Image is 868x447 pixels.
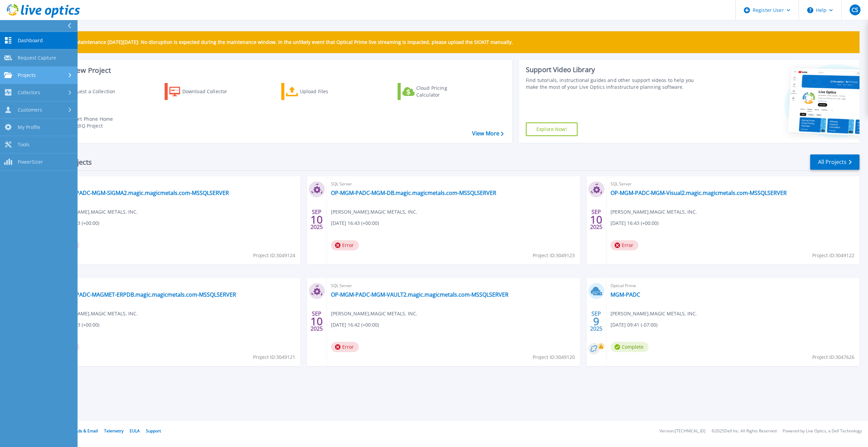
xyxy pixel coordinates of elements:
a: Upload Files [281,83,357,100]
span: [PERSON_NAME] , MAGIC METALS, INC. [611,310,697,317]
li: Powered by Live Optics, a Dell Technology [783,429,862,433]
li: © 2025 Dell Inc. All Rights Reserved [712,429,777,433]
span: Complete [611,342,649,352]
span: [DATE] 16:42 (+00:00) [331,321,379,329]
span: Project ID: 3049121 [253,353,295,361]
a: Ads & Email [75,428,98,434]
span: [DATE] 09:41 (-07:00) [611,321,657,329]
li: Version: [TECHNICAL_ID] [660,429,705,433]
span: 10 [311,318,323,324]
a: EULA [130,428,140,434]
a: Telemetry [104,428,123,434]
div: SEP 2025 [590,309,603,334]
span: [PERSON_NAME] , MAGIC METALS, INC. [51,310,138,317]
span: My Profile [18,124,40,130]
a: Explore Now! [526,122,578,136]
span: [PERSON_NAME] , MAGIC METALS, INC. [611,208,697,216]
span: SQL Server [331,180,576,188]
span: Dashboard [18,37,43,44]
span: Customers [18,107,42,113]
span: Project ID: 3047626 [812,353,854,361]
div: Support Video Library [526,65,702,74]
div: SEP 2025 [310,207,323,232]
a: View More [472,130,504,137]
span: [DATE] 16:43 (+00:00) [331,219,379,227]
div: SEP 2025 [590,207,603,232]
span: Tools [18,142,30,148]
span: Error [611,240,638,250]
p: Scheduled Maintenance [DATE][DATE]: No disruption is expected during the maintenance window. In t... [51,39,513,45]
div: Download Collector [182,85,237,98]
div: Find tutorials, instructional guides and other support videos to help you make the most of your L... [526,77,702,90]
span: 10 [590,217,602,222]
span: [PERSON_NAME] , MAGIC METALS, INC. [331,208,417,216]
div: SEP 2025 [310,309,323,334]
div: Cloud Pricing Calculator [416,85,471,98]
span: Projects [18,72,36,78]
span: Project ID: 3049120 [533,353,575,361]
a: All Projects [810,154,859,170]
span: SQL Server [331,282,576,289]
span: PowerSizer [18,159,43,165]
a: Cloud Pricing Calculator [398,83,473,100]
span: Project ID: 3049124 [253,252,295,259]
a: OP-MGM-PADC-MGM-SIGMA2.magic.magicmetals.com-MSSQLSERVER [51,189,229,196]
a: Request a Collection [48,83,124,100]
a: MGM-PADC [611,291,640,298]
span: SQL Server [51,282,296,289]
span: [PERSON_NAME] , MAGIC METALS, INC. [331,310,417,317]
a: OP-MGM-PADC-MGM-Visual2.magic.magicmetals.com-MSSQLSERVER [611,189,787,196]
span: 10 [311,217,323,222]
div: Import Phone Home CloudIQ Project [67,116,120,129]
a: Download Collector [165,83,240,100]
span: Optical Prime [611,282,855,289]
a: OP-MGM-PADC-MGM-DB.magic.magicmetals.com-MSSQLSERVER [331,189,496,196]
span: [PERSON_NAME] , MAGIC METALS, INC. [51,208,138,216]
span: SQL Server [51,180,296,188]
a: OP-MGM-PADC-MAGMET-ERPDB.magic.magicmetals.com-MSSQLSERVER [51,291,236,298]
span: Error [331,240,359,250]
span: 9 [593,318,599,324]
a: OP-MGM-PADC-MGM-VAULT2.magic.magicmetals.com-MSSQLSERVER [331,291,508,298]
span: Collectors [18,89,40,96]
a: Support [146,428,161,434]
span: [DATE] 16:43 (+00:00) [611,219,658,227]
span: Project ID: 3049123 [533,252,575,259]
span: Error [331,342,359,352]
span: SQL Server [611,180,855,188]
span: Request Capture [18,55,56,61]
div: Request a Collection [68,85,122,98]
span: CS [852,7,858,13]
span: Project ID: 3049122 [812,252,854,259]
h3: Start a New Project [48,67,503,74]
div: Upload Files [300,85,354,98]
